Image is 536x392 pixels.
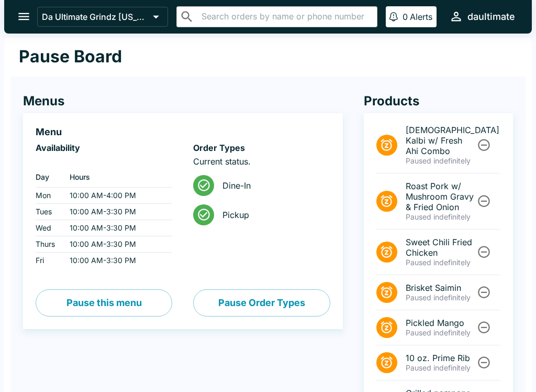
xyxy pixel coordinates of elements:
[406,258,475,267] p: Paused indefinitely
[10,3,37,30] button: open drawer
[23,93,343,109] h4: Menus
[410,12,432,22] p: Alerts
[193,289,330,317] button: Pause Order Types
[474,191,494,211] button: Unpause
[406,181,475,212] span: Roast Pork w/ Mushroom Gravy & Fried Onion
[406,237,475,258] span: Sweet Chili Fried Chicken
[193,143,330,153] h6: Order Types
[406,328,475,337] p: Paused indefinitely
[61,253,172,269] td: 10:00 AM - 3:30 PM
[474,282,494,302] button: Unpause
[474,242,494,262] button: Unpause
[198,9,373,24] input: Search orders by name or phone number
[364,93,513,109] h4: Products
[406,363,475,373] p: Paused indefinitely
[36,204,61,220] td: Tues
[61,204,172,220] td: 10:00 AM - 3:30 PM
[474,318,494,337] button: Unpause
[36,156,172,167] p: ‏
[61,188,172,204] td: 10:00 AM - 4:00 PM
[445,5,519,28] button: daultimate
[474,353,494,372] button: Unpause
[61,167,172,188] th: Hours
[36,289,172,317] button: Pause this menu
[474,135,494,155] button: Unpause
[467,10,515,23] div: daultimate
[193,156,330,167] p: Current status.
[222,180,321,191] span: Dine-In
[36,220,61,236] td: Wed
[222,210,321,220] span: Pickup
[37,7,168,27] button: Da Ultimate Grindz [US_STATE]
[36,143,172,153] h6: Availability
[406,293,475,302] p: Paused indefinitely
[61,236,172,253] td: 10:00 AM - 3:30 PM
[19,46,122,67] h1: Pause Board
[406,282,475,293] span: Brisket Saimin
[36,188,61,204] td: Mon
[406,212,475,222] p: Paused indefinitely
[406,156,475,166] p: Paused indefinitely
[406,318,475,328] span: Pickled Mango
[42,12,149,22] p: Da Ultimate Grindz [US_STATE]
[61,220,172,236] td: 10:00 AM - 3:30 PM
[36,253,61,269] td: Fri
[36,167,61,188] th: Day
[406,125,475,156] span: [DEMOGRAPHIC_DATA] Kalbi w/ Fresh Ahi Combo
[36,236,61,253] td: Thurs
[403,12,408,22] p: 0
[406,353,475,363] span: 10 oz. Prime Rib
